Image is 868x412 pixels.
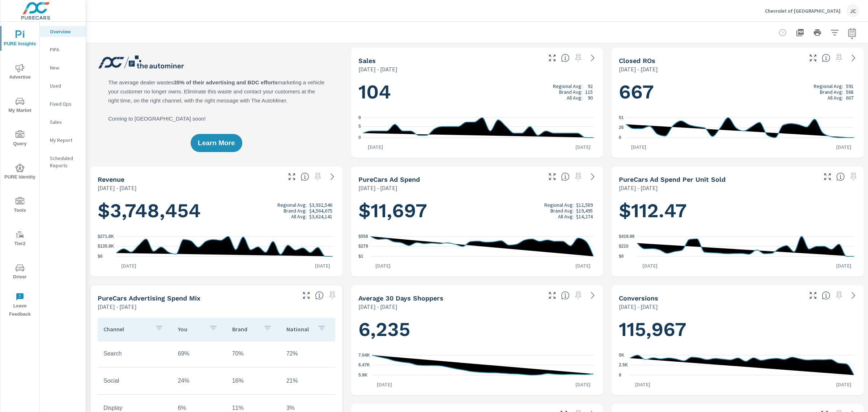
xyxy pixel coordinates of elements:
h1: 104 [358,80,596,104]
p: [DATE] [630,381,655,388]
span: Select a preset date range to save this widget [573,290,584,301]
p: [DATE] [831,381,856,388]
text: $210 [619,244,629,249]
td: 70% [226,345,281,363]
text: 0 [358,135,361,140]
p: [DATE] [831,262,856,269]
p: You [178,325,203,333]
p: [DATE] [310,262,335,269]
button: Make Fullscreen [807,52,819,64]
text: 0 [619,135,621,140]
p: 591 [846,83,854,89]
span: Number of vehicles sold by the dealership over the selected date range. [Source: This data is sou... [561,54,570,62]
p: All Avg: [291,214,307,219]
td: 21% [281,372,335,390]
span: Leave Feedback [3,293,37,319]
span: Tools [3,197,37,215]
text: $558 [358,234,368,239]
p: [DATE] [831,143,856,151]
text: 5.9K [358,373,368,378]
span: The number of dealer-specified goals completed by a visitor. [Source: This data is provided by th... [822,291,830,300]
a: See more details in report [327,171,338,182]
text: $419.98 [619,234,635,239]
p: Regional Avg: [277,202,307,208]
td: 16% [226,372,281,390]
div: Fixed Ops [40,98,86,109]
text: $1 [358,254,363,259]
p: Brand Avg: [559,89,582,95]
h5: Sales [358,57,376,64]
p: 90 [588,95,593,101]
p: [DATE] - [DATE] [358,302,397,311]
p: [DATE] [570,381,596,388]
p: $3,932,546 [309,202,332,208]
span: Select a preset date range to save this widget [573,171,584,182]
p: Scheduled Reports [50,155,80,169]
p: [DATE] [570,143,596,151]
h1: 667 [619,80,856,104]
p: 607 [846,95,854,101]
span: Advertise [3,64,37,81]
div: nav menu [0,22,39,321]
text: 7.04K [358,353,370,358]
span: A rolling 30 day total of daily Shoppers on the dealership website, averaged over the selected da... [561,291,570,300]
p: [DATE] [116,262,141,269]
button: Make Fullscreen [546,171,558,182]
span: Select a preset date range to save this widget [833,52,845,64]
p: National [286,325,312,333]
p: [DATE] [363,143,388,151]
text: 5K [619,353,625,358]
p: My Report [50,136,80,144]
h1: $3,748,454 [98,198,335,223]
div: Used [40,80,86,91]
span: Select a preset date range to save this widget [312,171,324,182]
p: Brand [232,325,258,333]
p: Chevrolet of [GEOGRAPHIC_DATA] [765,8,841,14]
p: Regional Avg: [814,83,843,89]
p: 92 [588,83,593,89]
div: PIPA [40,44,86,55]
p: [DATE] - [DATE] [619,184,658,192]
h1: 6,235 [358,317,596,342]
p: [DATE] [637,262,663,269]
td: 72% [281,345,335,363]
p: [DATE] - [DATE] [98,302,137,311]
button: Apply Filters [827,25,842,40]
p: [DATE] - [DATE] [98,184,137,192]
div: Sales [40,117,86,127]
text: 5 [358,124,361,129]
span: Select a preset date range to save this widget [327,290,338,301]
button: Make Fullscreen [822,171,833,182]
p: $19,495 [576,208,593,214]
span: Average cost of advertising per each vehicle sold at the dealer over the selected date range. The... [836,172,845,181]
a: See more details in report [587,52,599,64]
div: My Report [40,135,86,146]
td: Search [98,345,172,363]
h5: Conversions [619,294,658,302]
p: New [50,64,80,71]
span: Select a preset date range to save this widget [833,290,845,301]
h5: Average 30 Days Shoppers [358,294,443,302]
h5: PureCars Advertising Spend Mix [98,294,200,302]
p: Sales [50,118,80,126]
span: Number of Repair Orders Closed by the selected dealership group over the selected time range. [So... [822,54,830,62]
button: "Export Report to PDF" [793,25,807,40]
td: 69% [172,345,226,363]
span: Query [3,130,37,148]
p: Fixed Ops [50,100,80,108]
h5: PureCars Ad Spend Per Unit Sold [619,176,726,183]
a: See more details in report [587,171,599,182]
p: Brand Avg: [284,208,307,214]
button: Learn More [191,134,242,152]
text: $0 [619,254,624,259]
span: This table looks at how you compare to the amount of budget you spend per channel as opposed to y... [315,291,324,300]
p: $3,624,141 [309,214,332,219]
p: Brand Avg: [820,89,843,95]
div: Scheduled Reports [40,153,86,171]
span: My Market [3,97,37,115]
button: Make Fullscreen [546,52,558,64]
a: See more details in report [848,52,859,64]
button: Print Report [810,25,825,40]
p: [DATE] - [DATE] [358,184,397,192]
h1: $11,697 [358,198,596,223]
